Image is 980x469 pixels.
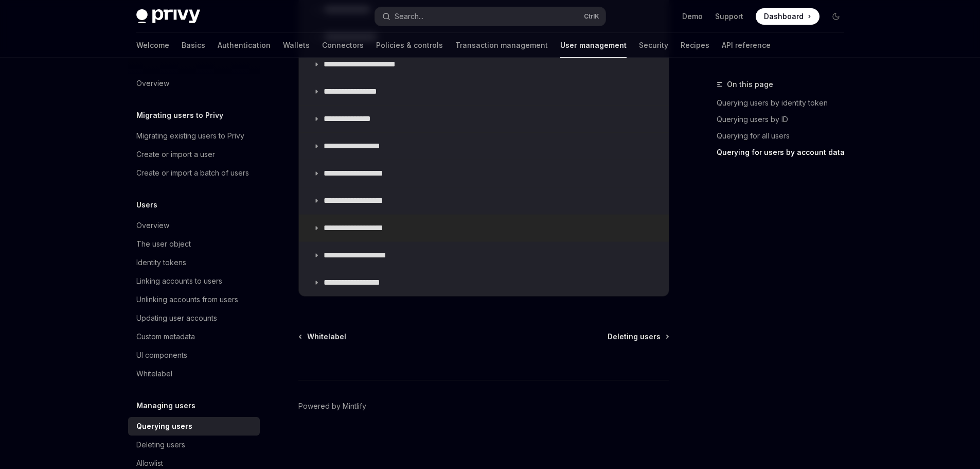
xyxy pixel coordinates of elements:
[136,312,217,324] div: Updating user accounts
[717,95,852,111] a: Querying users by identity token
[681,33,709,58] a: Recipes
[128,290,260,309] a: Unlinking accounts from users
[299,332,346,342] a: Whitelabel
[455,33,548,58] a: Transaction management
[128,74,260,93] a: Overview
[584,12,599,21] span: Ctrl K
[128,436,260,454] a: Deleting users
[136,33,169,58] a: Welcome
[128,272,260,290] a: Linking accounts to users
[639,33,668,58] a: Security
[376,33,443,58] a: Policies & controls
[136,238,191,250] div: The user object
[136,130,244,142] div: Migrating existing users to Privy
[322,33,364,58] a: Connectors
[128,364,260,383] a: Whitelabel
[128,253,260,272] a: Identity tokens
[756,8,819,25] a: Dashboard
[136,219,169,232] div: Overview
[136,293,238,306] div: Unlinking accounts from users
[375,7,605,26] button: Open search
[717,128,852,144] a: Querying for all users
[560,33,627,58] a: User management
[395,10,423,23] div: Search...
[717,144,852,161] a: Querying for users by account data
[136,9,200,24] img: dark logo
[136,199,157,211] h5: Users
[717,111,852,128] a: Querying users by ID
[136,77,169,90] div: Overview
[136,148,215,161] div: Create or import a user
[128,164,260,182] a: Create or import a batch of users
[218,33,271,58] a: Authentication
[764,11,804,22] span: Dashboard
[136,275,222,287] div: Linking accounts to users
[682,11,703,22] a: Demo
[136,349,187,361] div: UI components
[283,33,310,58] a: Wallets
[722,33,771,58] a: API reference
[136,439,185,451] div: Deleting users
[727,78,773,91] span: On this page
[298,401,366,411] a: Powered by Mintlify
[136,167,249,179] div: Create or import a batch of users
[128,235,260,253] a: The user object
[715,11,743,22] a: Support
[128,127,260,145] a: Migrating existing users to Privy
[128,145,260,164] a: Create or import a user
[128,346,260,364] a: UI components
[307,332,346,342] span: Whitelabel
[128,216,260,235] a: Overview
[136,256,186,269] div: Identity tokens
[136,368,172,380] div: Whitelabel
[182,33,205,58] a: Basics
[608,332,661,342] span: Deleting users
[128,309,260,327] a: Updating user accounts
[128,417,260,436] a: Querying users
[136,420,192,432] div: Querying users
[136,109,223,121] h5: Migrating users to Privy
[128,327,260,346] a: Custom metadata
[136,399,195,412] h5: Managing users
[136,331,195,343] div: Custom metadata
[608,332,668,342] a: Deleting users
[828,8,844,25] button: Toggle dark mode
